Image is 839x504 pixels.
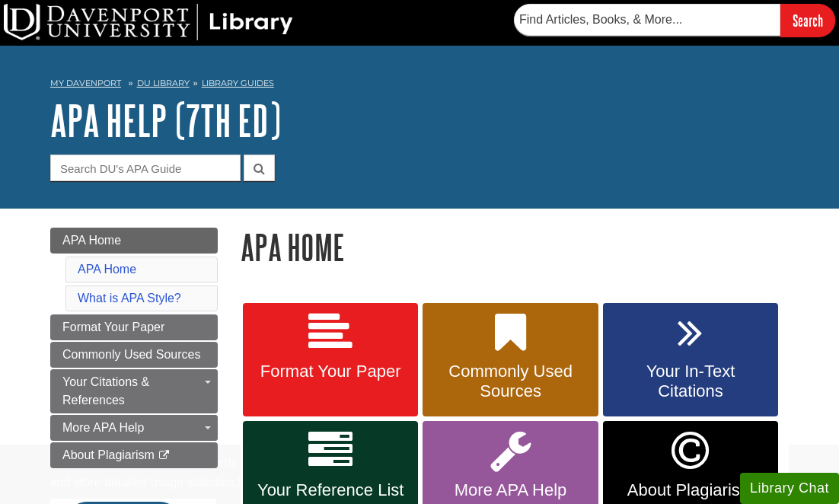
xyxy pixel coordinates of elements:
span: About Plagiarism [614,480,767,500]
a: My Davenport [50,77,121,90]
span: Commonly Used Sources [434,362,586,401]
img: DU Library [4,4,293,40]
input: Find Articles, Books, & More... [514,4,780,36]
span: Format Your Paper [62,321,164,333]
span: Commonly Used Sources [62,348,200,361]
span: Format Your Paper [254,362,407,381]
form: Searches DU Library's articles, books, and more [514,4,835,37]
span: Your Reference List [254,480,407,500]
a: Your In-Text Citations [603,303,778,417]
span: APA Home [62,234,121,247]
button: Library Chat [740,473,839,504]
span: Your In-Text Citations [614,362,767,401]
i: This link opens in a new window [158,451,171,461]
span: More APA Help [434,480,586,500]
a: Commonly Used Sources [423,303,598,417]
a: APA Home [50,228,218,254]
a: More APA Help [50,415,218,441]
a: Format Your Paper [243,303,418,417]
a: Library Guides [202,78,274,88]
nav: breadcrumb [50,73,789,97]
a: About Plagiarism [50,442,218,468]
a: APA Help (7th Ed) [50,97,281,144]
a: Format Your Paper [50,314,218,340]
h1: APA Home [241,228,789,266]
a: Your Citations & References [50,369,218,413]
span: More APA Help [62,421,144,434]
a: What is APA Style? [78,292,181,305]
a: APA Home [78,263,136,276]
span: Your Citations & References [62,375,149,407]
input: Search [780,4,835,37]
a: DU Library [137,78,190,88]
a: Commonly Used Sources [50,342,218,368]
input: Search DU's APA Guide [50,155,241,181]
span: About Plagiarism [62,448,155,461]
